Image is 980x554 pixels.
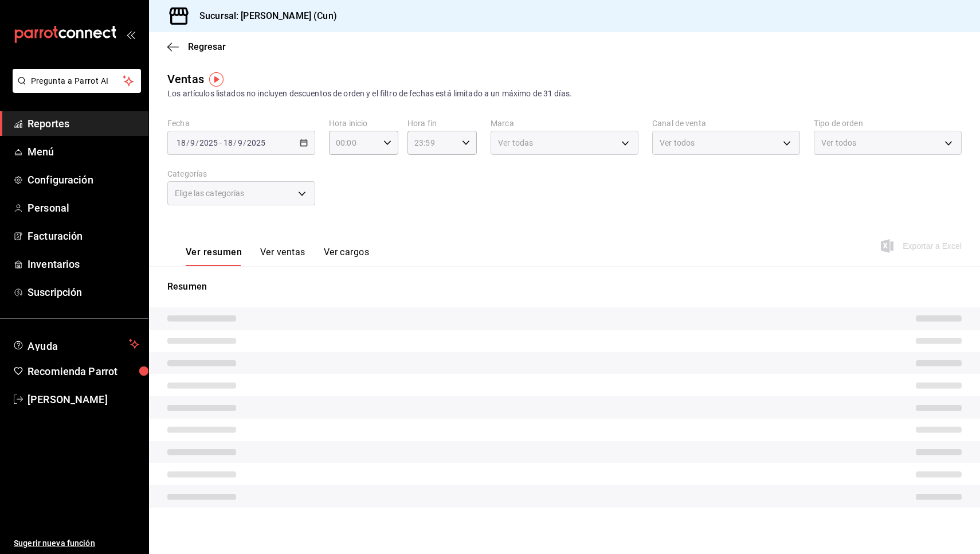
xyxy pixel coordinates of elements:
[821,137,856,149] span: Ver todos
[246,138,266,147] input: ----
[498,137,533,149] span: Ver todas
[167,41,226,52] button: Regresar
[209,72,224,87] img: Tooltip marker
[28,172,139,188] span: Configuración
[407,119,477,127] label: Hora fin
[28,200,139,216] span: Personal
[652,119,800,127] label: Canal de venta
[28,228,139,244] span: Facturación
[190,138,195,147] input: --
[8,83,141,95] a: Pregunta a Parrot AI
[814,119,962,127] label: Tipo de orden
[28,144,139,159] span: Menú
[167,88,962,100] div: Los artículos listados no incluyen descuentos de orden y el filtro de fechas está limitado a un m...
[186,138,190,147] span: /
[28,392,139,407] span: [PERSON_NAME]
[167,280,962,294] p: Resumen
[14,537,139,549] span: Sugerir nueva función
[28,256,139,272] span: Inventarios
[190,9,337,23] h3: Sucursal: [PERSON_NAME] (Cun)
[491,119,638,127] label: Marca
[186,247,369,266] div: navigation tabs
[233,138,237,147] span: /
[28,337,124,351] span: Ayuda
[167,119,315,127] label: Fecha
[660,137,695,149] span: Ver todos
[31,75,123,87] span: Pregunta a Parrot AI
[28,284,139,300] span: Suscripción
[243,138,246,147] span: /
[176,138,186,147] input: --
[219,138,222,147] span: -
[167,170,315,178] label: Categorías
[28,364,139,379] span: Recomienda Parrot
[223,138,233,147] input: --
[329,119,398,127] label: Hora inicio
[126,30,135,39] button: open_drawer_menu
[195,138,199,147] span: /
[199,138,218,147] input: ----
[13,69,141,93] button: Pregunta a Parrot AI
[175,188,245,199] span: Elige las categorías
[188,41,226,52] span: Regresar
[237,138,243,147] input: --
[324,247,370,266] button: Ver cargos
[28,116,139,131] span: Reportes
[167,71,204,88] div: Ventas
[260,247,305,266] button: Ver ventas
[186,247,242,266] button: Ver resumen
